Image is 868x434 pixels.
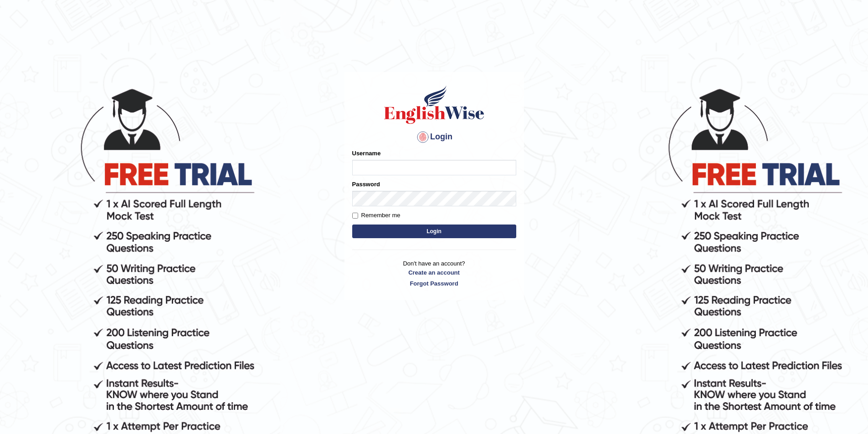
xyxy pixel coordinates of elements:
[352,213,358,219] input: Remember me
[352,149,381,158] label: Username
[352,279,516,288] a: Forgot Password
[352,180,380,189] label: Password
[352,211,401,220] label: Remember me
[352,268,516,277] a: Create an account
[382,84,486,125] img: Logo of English Wise sign in for intelligent practice with AI
[352,225,516,238] button: Login
[352,259,516,287] p: Don't have an account?
[352,130,516,144] h4: Login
